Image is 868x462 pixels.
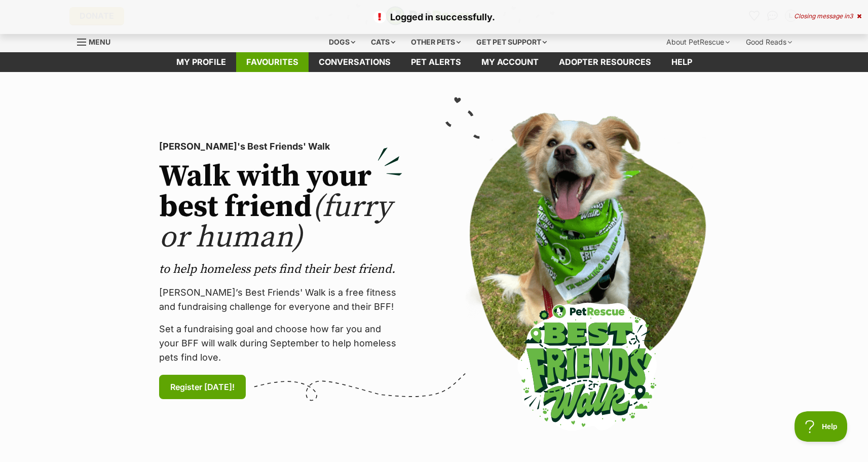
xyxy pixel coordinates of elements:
[166,52,236,72] a: My profile
[739,32,799,52] div: Good Reads
[471,52,549,72] a: My account
[401,52,471,72] a: Pet alerts
[659,32,737,52] div: About PetRescue
[364,32,402,52] div: Cats
[89,38,110,46] span: Menu
[159,375,246,399] a: Register [DATE]!
[159,188,392,257] span: (furry or human)
[159,286,402,314] p: [PERSON_NAME]’s Best Friends' Walk is a free fitness and fundraising challenge for everyone and t...
[170,381,235,393] span: Register [DATE]!
[469,32,554,52] div: Get pet support
[549,52,661,72] a: Adopter resources
[159,322,402,365] p: Set a fundraising goal and choose how far you and your BFF will walk during September to help hom...
[77,32,118,50] a: Menu
[404,32,468,52] div: Other pets
[236,52,309,72] a: Favourites
[795,411,848,442] iframe: Help Scout Beacon - Open
[309,52,401,72] a: conversations
[322,32,362,52] div: Dogs
[159,139,402,154] p: [PERSON_NAME]'s Best Friends' Walk
[661,52,702,72] a: Help
[159,162,402,253] h2: Walk with your best friend
[159,261,402,277] p: to help homeless pets find their best friend.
